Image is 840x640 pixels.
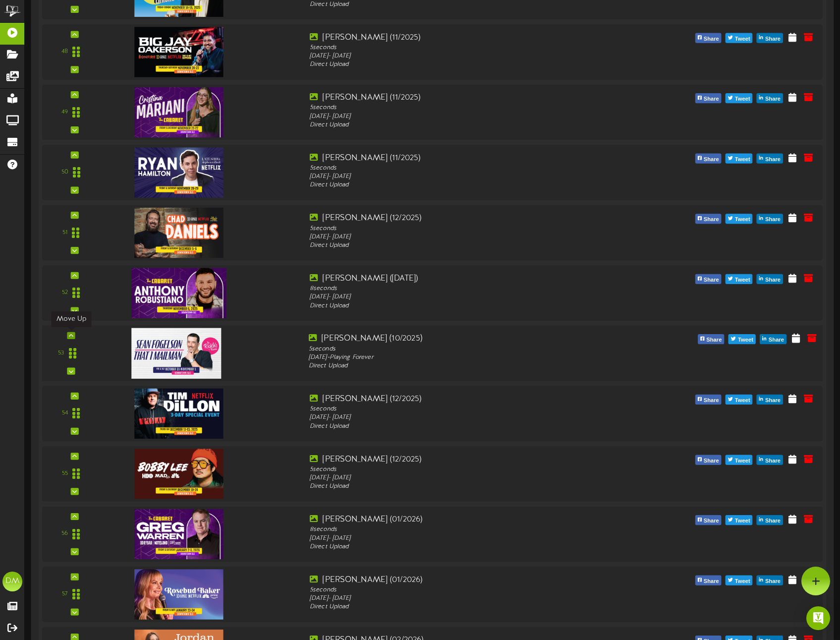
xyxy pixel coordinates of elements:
[726,33,753,43] button: Tweet
[695,455,721,465] button: Share
[702,214,721,225] span: Share
[134,208,224,258] img: 69fdc6cc-6be3-4633-ab01-7a86d7479436.jpg
[61,108,68,116] div: 49
[806,606,830,630] div: Open Intercom Messenger
[58,349,64,358] div: 53
[61,48,68,56] div: 48
[134,147,224,197] img: 0cded70c-ba82-449e-b766-6bcc0cc7d5a3.jpg
[310,43,620,52] div: 5 seconds
[733,395,752,406] span: Tweet
[733,34,752,45] span: Tweet
[763,275,783,286] span: Share
[310,413,620,422] div: [DATE] - [DATE]
[310,574,620,585] div: [PERSON_NAME] (01/2026)
[131,268,226,318] img: 202ceb82-87db-4a41-bf24-e4624132aad7.jpg
[757,33,783,43] button: Share
[310,152,620,164] div: [PERSON_NAME] (11/2025)
[310,525,620,534] div: 8 seconds
[62,289,68,297] div: 52
[757,154,783,164] button: Share
[310,594,620,603] div: [DATE] - [DATE]
[726,274,753,284] button: Tweet
[726,576,753,585] button: Tweet
[695,576,721,585] button: Share
[695,93,721,103] button: Share
[310,112,620,120] div: [DATE] - [DATE]
[726,214,753,224] button: Tweet
[310,285,620,293] div: 8 seconds
[310,224,620,233] div: 5 seconds
[726,455,753,465] button: Tweet
[736,335,755,346] span: Tweet
[763,576,783,587] span: Share
[757,515,783,525] button: Share
[310,301,620,310] div: Direct Upload
[763,516,783,526] span: Share
[757,274,783,284] button: Share
[310,60,620,69] div: Direct Upload
[310,465,620,473] div: 5 seconds
[310,92,620,104] div: [PERSON_NAME] (11/2025)
[61,168,68,176] div: 50
[2,572,22,591] div: DM
[733,456,752,466] span: Tweet
[695,154,721,164] button: Share
[726,154,753,164] button: Tweet
[310,474,620,482] div: [DATE] - [DATE]
[310,164,620,173] div: 5 seconds
[757,455,783,465] button: Share
[309,353,622,362] div: [DATE] - Playing Forever
[134,27,224,77] img: 1ed393c1-b396-49ba-9895-19e5febf5cf5.jpg
[310,233,620,241] div: [DATE] - [DATE]
[702,395,721,406] span: Share
[134,449,224,499] img: 2b5f8642-8f70-4a2d-a226-ddf63a0f7930.jpg
[763,456,783,466] span: Share
[763,34,783,45] span: Share
[310,534,620,542] div: [DATE] - [DATE]
[760,334,786,344] button: Share
[310,394,620,405] div: [PERSON_NAME] (12/2025)
[767,335,786,346] span: Share
[695,33,721,43] button: Share
[134,569,224,619] img: 1c05f8af-d8a8-4b4e-8cff-75b77cdc3a56.jpg
[763,395,783,406] span: Share
[702,34,721,45] span: Share
[310,181,620,189] div: Direct Upload
[763,154,783,165] span: Share
[310,213,620,224] div: [PERSON_NAME] (12/2025)
[62,469,68,478] div: 55
[733,576,752,587] span: Tweet
[702,576,721,587] span: Share
[757,93,783,103] button: Share
[763,94,783,105] span: Share
[310,273,620,285] div: [PERSON_NAME] ([DATE])
[62,590,68,598] div: 57
[309,345,622,353] div: 5 seconds
[733,516,752,526] span: Tweet
[733,214,752,225] span: Tweet
[62,229,67,237] div: 51
[702,456,721,466] span: Share
[61,530,68,538] div: 56
[131,328,221,379] img: e2899ebb-1a96-438d-8b7b-d3ec4585ba62.jpg
[728,334,756,344] button: Tweet
[757,576,783,585] button: Share
[310,543,620,551] div: Direct Upload
[310,0,620,9] div: Direct Upload
[702,154,721,165] span: Share
[310,514,620,525] div: [PERSON_NAME] (01/2026)
[310,422,620,431] div: Direct Upload
[763,214,783,225] span: Share
[310,482,620,491] div: Direct Upload
[310,52,620,60] div: [DATE] - [DATE]
[726,515,753,525] button: Tweet
[726,93,753,103] button: Tweet
[726,395,753,405] button: Tweet
[134,389,224,439] img: bb3a0a73-b722-41b7-a9b2-e03e1fc479b9.jpg
[309,362,622,371] div: Direct Upload
[310,104,620,112] div: 5 seconds
[695,214,721,224] button: Share
[704,335,724,346] span: Share
[702,516,721,526] span: Share
[310,32,620,43] div: [PERSON_NAME] (11/2025)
